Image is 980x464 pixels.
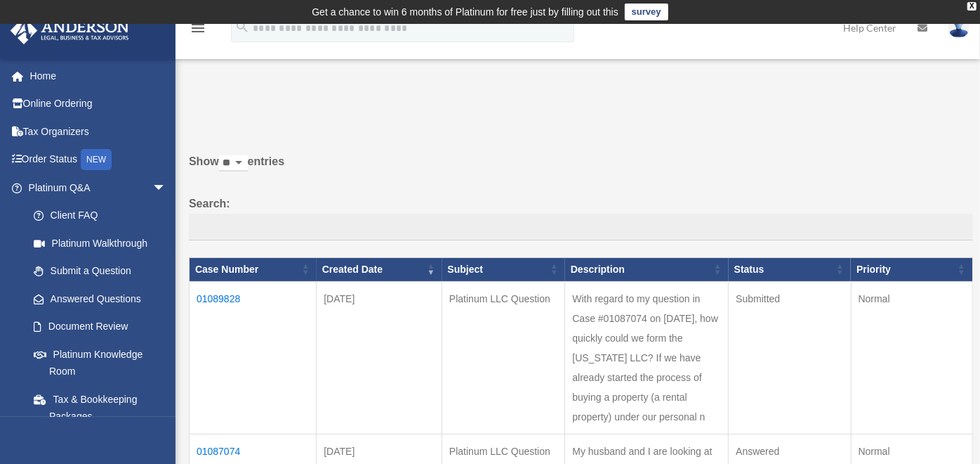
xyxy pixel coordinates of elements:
[190,25,206,37] a: menu
[967,2,976,11] div: close
[189,194,973,240] label: Search:
[10,174,180,202] a: Platinum Q&Aarrow_drop_down
[20,313,180,341] a: Document Review
[234,19,250,34] i: search
[219,155,248,172] select: Showentries
[190,281,317,434] td: 01089828
[20,229,180,257] a: Platinum Walkthrough
[442,257,565,281] th: Subject: activate to sort column ascending
[20,202,180,230] a: Client FAQ
[565,257,729,281] th: Description: activate to sort column ascending
[20,340,180,385] a: Platinum Knowledge Room
[20,285,173,313] a: Answered Questions
[189,214,973,240] input: Search:
[851,281,972,434] td: Normal
[190,257,317,281] th: Case Number: activate to sort column ascending
[190,20,206,37] i: menu
[948,18,969,38] img: User Pic
[152,174,180,202] span: arrow_drop_down
[10,90,187,118] a: Online Ordering
[10,117,187,146] a: Tax Organizers
[312,4,618,20] div: Get a chance to win 6 months of Platinum for free just by filling out this
[10,146,187,174] a: Order StatusNEW
[729,257,851,281] th: Status: activate to sort column ascending
[729,281,851,434] td: Submitted
[10,62,187,90] a: Home
[20,257,180,285] a: Submit a Question
[442,281,565,434] td: Platinum LLC Question
[851,257,972,281] th: Priority: activate to sort column ascending
[317,257,442,281] th: Created Date: activate to sort column ascending
[20,385,180,430] a: Tax & Bookkeeping Packages
[565,281,729,434] td: With regard to my question in Case #01087074 on [DATE], how quickly could we form the [US_STATE] ...
[625,4,668,20] a: survey
[6,17,133,44] img: Anderson Advisors Platinum Portal
[189,152,973,186] label: Show entries
[81,149,112,170] div: NEW
[317,281,442,434] td: [DATE]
